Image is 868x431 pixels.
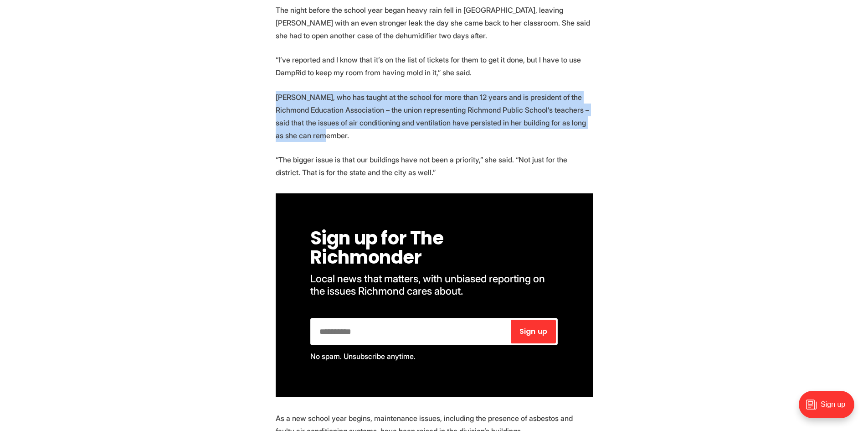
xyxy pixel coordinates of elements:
iframe: portal-trigger [791,386,868,431]
p: The night before the school year began heavy rain fell in [GEOGRAPHIC_DATA], leaving [PERSON_NAME... [276,4,593,42]
p: “I’ve reported and I know that it’s on the list of tickets for them to get it done, but I have to... [276,53,593,79]
button: Sign up [511,320,556,343]
span: Local news that matters, with unbiased reporting on the issues Richmond cares about. [310,272,547,297]
span: Sign up [519,328,547,335]
p: [PERSON_NAME], who has taught at the school for more than 12 years and is president of the Richmo... [276,91,593,142]
p: “The bigger issue is that our buildings have not been a priority,” she said. “Not just for the di... [276,153,593,179]
span: No spam. Unsubscribe anytime. [310,352,416,361]
span: Sign up for The Richmonder [310,225,447,270]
